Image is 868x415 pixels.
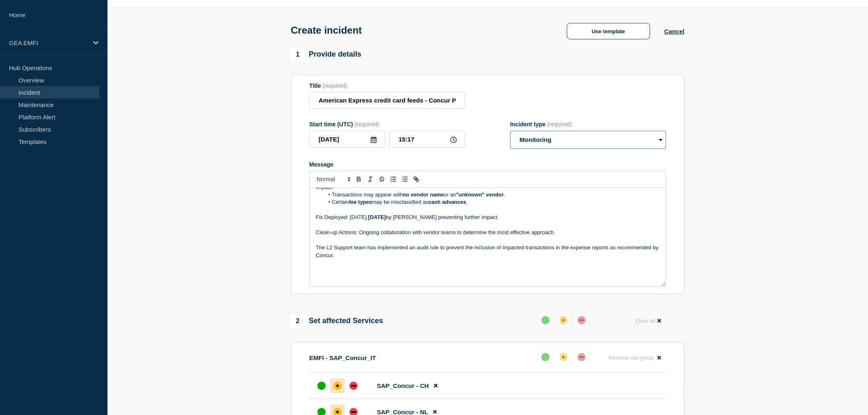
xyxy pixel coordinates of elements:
[403,192,444,198] strong: no vendor name
[316,214,660,221] p: Fix Deployed: [DATE], by [PERSON_NAME] preventing further impact.
[313,174,353,184] span: Font size
[291,314,305,328] span: 2
[349,382,358,390] div: down
[309,121,465,128] div: Start time (UTC)
[630,313,666,329] button: Clear all
[324,191,660,198] li: Transactions may appear with or an .
[368,214,386,220] strong: [DATE]
[456,192,504,198] strong: "unknown" vendor
[291,314,383,328] div: Set affected Services
[353,174,365,184] button: Toggle bold text
[665,28,685,35] button: Cancel
[578,316,586,324] div: down
[389,131,465,148] input: HH:MM
[560,316,568,324] div: affected
[291,48,305,62] span: 1
[399,174,411,184] button: Toggle bulleted list
[609,355,654,361] span: Remove the group
[556,313,571,328] button: affected
[309,131,385,148] input: YYYY-MM-DD
[333,382,342,390] div: affected
[429,199,467,205] strong: cash advances
[310,188,666,286] div: Message
[354,121,379,128] span: (required)
[376,174,388,184] button: Toggle strikethrough text
[318,382,326,390] div: up
[365,174,376,184] button: Toggle italic text
[411,174,422,184] button: Toggle link
[538,350,553,365] button: up
[316,229,660,236] p: Clean-up Actions: Ongoing collaboration with vendor teams to determine the most effective approach.
[309,82,465,89] div: Title
[547,121,572,128] span: (required)
[291,48,361,62] div: Provide details
[322,82,347,89] span: (required)
[574,313,589,328] button: down
[560,353,568,361] div: affected
[510,121,666,128] div: Incident type
[578,353,586,361] div: down
[309,92,465,109] input: Title
[309,354,376,361] p: EMFI - SAP_Concur_IT
[324,198,660,206] li: Certain may be misclassified as .
[541,353,550,361] div: up
[9,39,88,46] p: GEA EMFI
[567,23,650,39] button: Use template
[309,161,666,168] div: Message
[510,131,666,149] select: Incident type
[556,350,571,365] button: affected
[538,313,553,328] button: up
[291,25,362,36] h1: Create incident
[541,316,550,324] div: up
[349,199,372,205] strong: fee types
[377,382,429,389] span: SAP_Concur - CH
[574,350,589,365] button: down
[316,244,660,259] p: The L2 Support team has implemented an audit rule to prevent the inclusion of impacted transactio...
[388,174,399,184] button: Toggle ordered list
[604,350,666,366] button: Remove the group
